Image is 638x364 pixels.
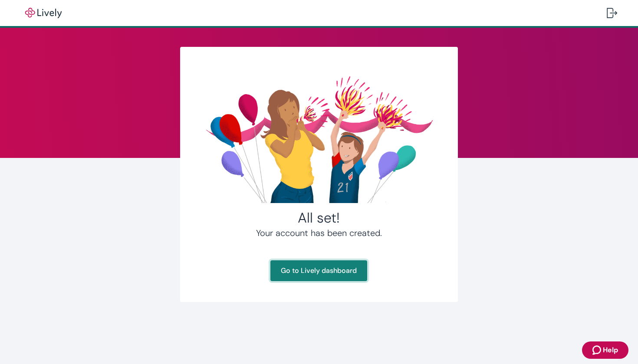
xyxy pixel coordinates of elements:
[592,345,603,355] svg: Zendesk support icon
[600,3,624,23] button: Log out
[603,345,618,355] span: Help
[201,209,437,226] h2: All set!
[201,226,437,239] h4: Your account has been created.
[19,8,68,18] img: Lively
[582,341,628,359] button: Zendesk support iconHelp
[270,260,367,281] a: Go to Lively dashboard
